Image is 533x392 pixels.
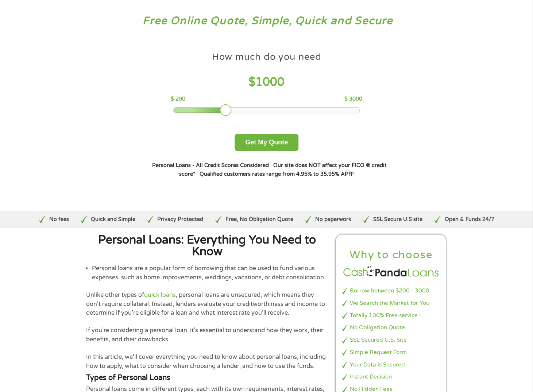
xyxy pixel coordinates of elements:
strong: Our site does NOT affect your FICO ® credit score* [179,162,387,177]
span: 1000 [255,75,285,89]
p: $ 200 [171,95,185,103]
li: We Search the Market for You [342,299,440,307]
li: Borrow between $200 - 3000 [342,287,440,295]
li: Simple Request Form [342,348,440,357]
h4: How much do you need [212,51,321,63]
p: Unlike other types of , personal loans are unsecured, which means they don’t require collateral. ... [86,291,328,317]
p: SSL Secure U.S site [373,216,422,224]
button: Get My Quote [235,134,298,151]
strong: Qualified customers rates range from 4.95% to 35.95% APR¹ [200,171,354,177]
p: Open & Funds 24/7 [444,216,494,224]
p: Free, No Obligation Quote [225,216,293,224]
h4: Types of Personal Loans [86,373,328,383]
strong: Personal Loans - All Credit Scores Considered [152,162,269,168]
li: Totally 100% Free service ! [342,311,440,320]
p: No fees [49,216,69,224]
h2: Personal Loans: Everything You Need to Know [86,234,328,257]
li: No Obligation Quote [342,323,440,332]
p: Quick and Simple [91,216,135,224]
p: $ 3000 [344,95,362,103]
p: In this article, we’ll cover everything you need to know about personal loans, including how to a... [86,353,328,370]
a: quick loans [144,291,176,299]
p: If you’re considering a personal loan, it’s essential to understand how they work, their benefits... [86,326,328,344]
li: Personal loans are a popular form of borrowing that can be used to fund various expenses, such as... [92,264,328,282]
h4: $ [171,75,362,90]
li: SSL Secured U.S. Site [342,336,440,344]
p: Privacy Protected [157,216,203,224]
p: No paperwork [315,216,351,224]
li: Instant Decision [342,373,440,381]
h3: Free Online Quote, Simple, Quick and Secure [21,14,512,28]
li: Your Data is Secured [342,361,440,369]
h2: Why to choose [342,248,440,262]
